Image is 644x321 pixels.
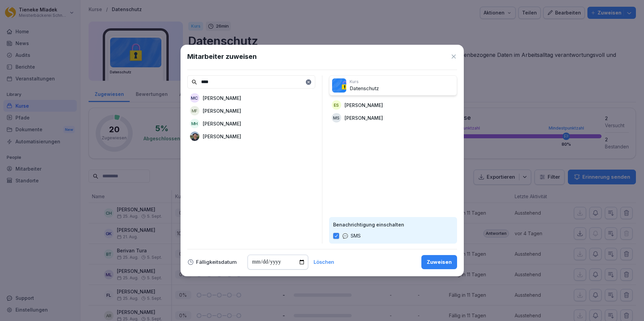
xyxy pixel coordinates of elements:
p: Datenschutz [350,85,454,93]
p: [PERSON_NAME] [345,102,383,109]
div: MC [190,93,199,103]
div: ES [332,100,341,110]
p: SMS [351,232,361,240]
img: m107c2teo0arrreb7rqhkaku.png [190,132,199,141]
div: MF [190,106,199,115]
p: [PERSON_NAME] [203,107,241,114]
p: [PERSON_NAME] [345,114,383,121]
p: [PERSON_NAME] [203,120,241,127]
p: Fälligkeitsdatum [196,260,237,264]
button: Zuweisen [421,255,457,269]
h1: Mitarbeiter zuweisen [187,51,257,62]
p: [PERSON_NAME] [203,95,241,102]
p: [PERSON_NAME] [203,133,241,140]
div: MH [190,119,199,128]
button: Löschen [314,260,334,264]
div: Zuweisen [427,258,452,266]
p: Kurs [350,79,454,85]
p: Benachrichtigung einschalten [333,221,453,228]
div: MS [332,113,341,122]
